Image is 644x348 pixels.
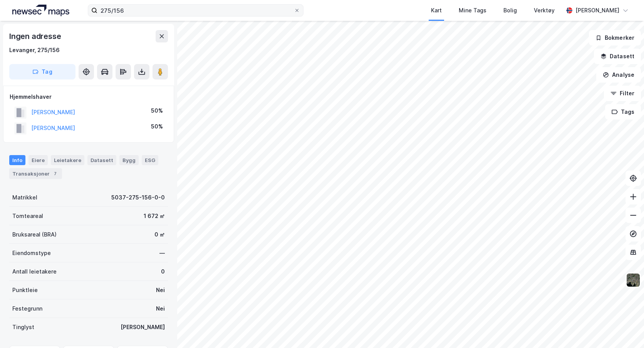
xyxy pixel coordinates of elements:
div: Eiendomstype [12,248,51,258]
button: Filter [604,86,641,101]
div: Kart [431,6,442,15]
div: [PERSON_NAME] [575,6,619,15]
div: Ingen adresse [9,30,62,42]
div: Antall leietakere [12,267,57,276]
div: Nei [156,304,165,313]
div: Datasett [87,155,116,165]
button: Analyse [596,67,641,83]
div: Levanger, 275/156 [9,46,60,55]
div: Verktøy [534,6,555,15]
div: 50% [151,122,163,131]
input: Søk på adresse, matrikkel, gårdeiere, leietakere eller personer [97,5,294,16]
div: Transaksjoner [9,168,62,179]
div: Festegrunn [12,304,42,313]
div: [PERSON_NAME] [121,323,165,332]
button: Tag [9,64,75,79]
button: Tags [605,104,641,120]
div: — [159,248,165,258]
div: 7 [51,170,59,177]
div: Tinglyst [12,323,34,332]
div: Leietakere [51,155,84,165]
div: ESG [142,155,158,165]
div: 1 672 ㎡ [144,211,165,221]
div: 0 ㎡ [154,230,165,239]
div: Bolig [503,6,517,15]
div: Kontrollprogram for chat [605,311,644,348]
div: Bruksareal (BRA) [12,230,57,239]
div: Tomteareal [12,211,43,221]
div: Mine Tags [459,6,486,15]
button: Datasett [594,49,641,64]
img: logo.a4113a55bc3d86da70a041830d287a7e.svg [12,5,69,16]
div: Info [9,155,25,165]
div: Punktleie [12,285,38,295]
div: Bygg [119,155,139,165]
button: Bokmerker [589,30,641,46]
div: Nei [156,285,165,295]
div: 5037-275-156-0-0 [111,193,165,202]
div: 0 [161,267,165,276]
div: Eiere [29,155,48,165]
img: 9k= [626,273,641,287]
div: Matrikkel [12,193,37,202]
div: Hjemmelshaver [10,92,168,101]
div: 50% [151,106,163,115]
iframe: Chat Widget [605,311,644,348]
